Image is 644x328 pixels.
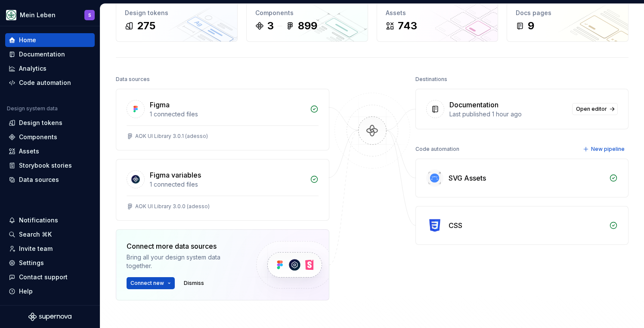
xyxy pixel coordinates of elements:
[5,284,95,298] button: Help
[449,110,567,119] div: Last published 1 hour ago
[19,50,65,59] div: Documentation
[150,100,170,110] div: Figma
[19,216,58,225] div: Notifications
[398,19,417,33] div: 743
[135,203,210,210] div: AOK UI Library 3.0.0 (adesso)
[572,103,618,115] a: Open editor
[5,144,95,158] a: Assets
[127,241,241,251] div: Connect more data sources
[19,36,36,44] div: Home
[19,230,52,239] div: Search ⌘K
[576,106,607,112] span: Open editor
[19,78,71,87] div: Code automation
[5,76,95,90] a: Code automation
[135,133,208,140] div: AOK UI Library 3.0.1 (adesso)
[449,173,486,183] div: SVG Assets
[5,47,95,61] a: Documentation
[19,259,44,267] div: Settings
[19,161,72,170] div: Storybook stories
[449,220,462,231] div: CSS
[116,89,329,150] a: Figma1 connected filesAOK UI Library 3.0.1 (adesso)
[5,173,95,187] a: Data sources
[127,253,241,270] div: Bring all your design system data together.
[150,180,305,189] div: 1 connected files
[7,105,58,112] div: Design system data
[150,170,201,180] div: Figma variables
[5,62,95,75] a: Analytics
[184,280,204,287] span: Dismiss
[5,242,95,256] a: Invite team
[5,159,95,172] a: Storybook stories
[5,256,95,270] a: Settings
[19,64,46,73] div: Analytics
[5,213,95,227] button: Notifications
[19,175,59,184] div: Data sources
[449,100,498,110] div: Documentation
[180,277,208,289] button: Dismiss
[125,9,229,17] div: Design tokens
[19,244,53,253] div: Invite team
[415,143,459,155] div: Code automation
[415,73,447,85] div: Destinations
[130,280,164,287] span: Connect new
[19,119,62,127] div: Design tokens
[137,19,155,33] div: 275
[116,159,329,221] a: Figma variables1 connected filesAOK UI Library 3.0.0 (adesso)
[20,11,56,19] div: Mein Leben
[516,9,619,17] div: Docs pages
[19,147,39,156] div: Assets
[88,12,91,19] div: S
[19,273,68,281] div: Contact support
[5,116,95,130] a: Design tokens
[255,9,359,17] div: Components
[580,143,629,155] button: New pipeline
[2,6,98,24] button: Mein LebenS
[528,19,534,33] div: 9
[5,270,95,284] button: Contact support
[150,110,305,119] div: 1 connected files
[19,287,33,296] div: Help
[6,10,16,20] img: df5db9ef-aba0-4771-bf51-9763b7497661.png
[298,19,317,33] div: 899
[127,277,175,289] button: Connect new
[5,130,95,144] a: Components
[267,19,274,33] div: 3
[28,312,71,321] svg: Supernova Logo
[5,33,95,47] a: Home
[386,9,489,17] div: Assets
[591,146,625,153] span: New pipeline
[116,73,150,85] div: Data sources
[19,133,57,141] div: Components
[5,228,95,241] button: Search ⌘K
